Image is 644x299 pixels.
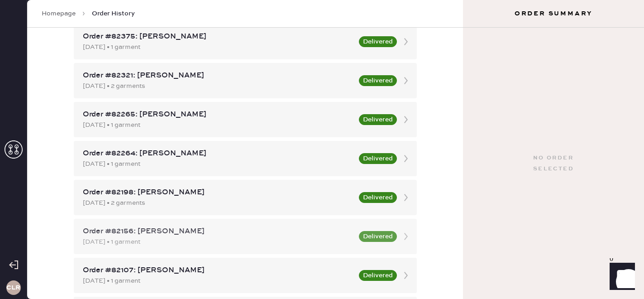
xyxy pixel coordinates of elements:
[359,192,397,203] button: Delivered
[92,9,135,18] span: Order History
[6,285,20,291] h3: CLR
[83,109,353,120] div: Order #82265: [PERSON_NAME]
[83,198,353,208] div: [DATE] • 2 garments
[601,258,640,297] iframe: Front Chat
[359,36,397,47] button: Delivered
[83,159,353,169] div: [DATE] • 1 garment
[83,226,353,237] div: Order #82156: [PERSON_NAME]
[359,114,397,125] button: Delivered
[83,31,353,42] div: Order #82375: [PERSON_NAME]
[359,153,397,164] button: Delivered
[463,9,644,18] h3: Order Summary
[83,265,353,276] div: Order #82107: [PERSON_NAME]
[83,148,353,159] div: Order #82264: [PERSON_NAME]
[42,9,76,18] a: Homepage
[359,75,397,86] button: Delivered
[533,153,574,174] div: No order selected
[359,231,397,242] button: Delivered
[83,237,353,247] div: [DATE] • 1 garment
[359,270,397,281] button: Delivered
[83,187,353,198] div: Order #82198: [PERSON_NAME]
[83,81,353,91] div: [DATE] • 2 garments
[83,42,353,52] div: [DATE] • 1 garment
[83,70,353,81] div: Order #82321: [PERSON_NAME]
[83,276,353,286] div: [DATE] • 1 garment
[83,120,353,130] div: [DATE] • 1 garment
